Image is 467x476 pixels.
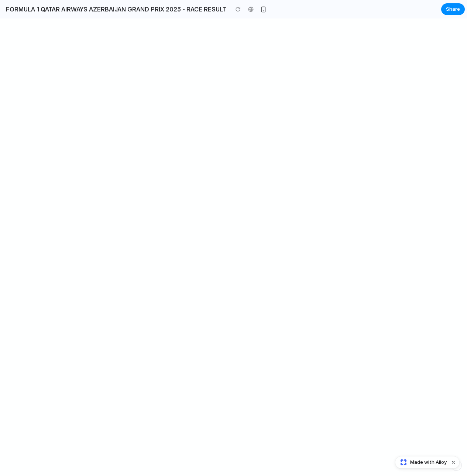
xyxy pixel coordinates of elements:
[449,458,458,467] button: Dismiss watermark
[395,459,447,466] a: Made with Alloy
[3,5,227,14] h2: FORMULA 1 QATAR AIRWAYS AZERBAIJAN GRAND PRIX 2025 - RACE RESULT
[410,459,447,466] span: Made with Alloy
[441,3,465,15] button: Share
[446,6,460,13] span: Share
